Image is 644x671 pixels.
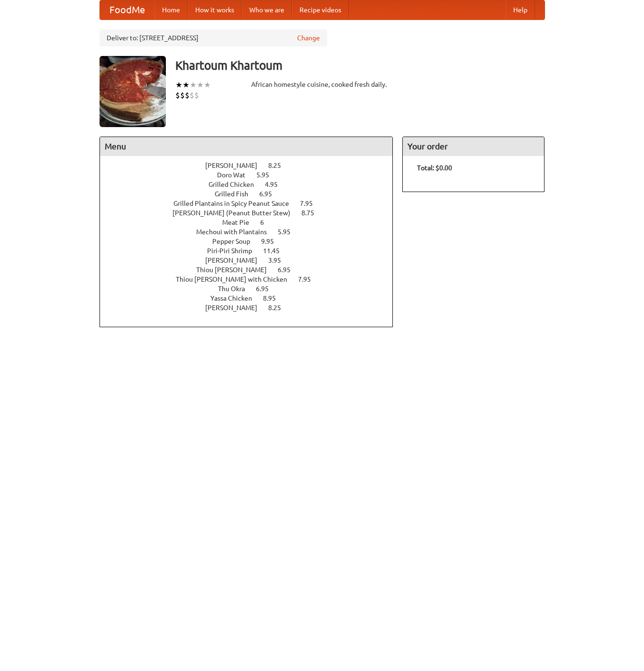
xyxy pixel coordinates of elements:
span: 5.95 [256,171,279,179]
a: Pepper Soup 9.95 [212,238,291,245]
li: $ [180,90,185,101]
a: How it works [188,0,242,19]
span: Yassa Chicken [210,294,262,302]
span: Grilled Chicken [209,181,263,188]
span: 8.25 [268,304,290,312]
span: Thu Okra [218,285,254,293]
span: [PERSON_NAME] [205,162,267,169]
span: Meat Pie [222,219,259,226]
a: Piri-Piri Shrimp 11.45 [207,247,297,255]
a: Recipe videos [292,0,349,19]
div: African homestyle cuisine, cooked fresh daily. [251,80,393,89]
a: Doro Wat 5.95 [217,171,287,179]
a: Yassa Chicken 8.95 [210,294,293,302]
li: ★ [182,80,190,90]
span: [PERSON_NAME] (Peanut Butter Stew) [172,209,300,217]
span: Thiou [PERSON_NAME] [196,266,276,274]
span: Doro Wat [217,171,255,179]
span: 8.95 [263,294,285,302]
a: FoodMe [100,0,154,19]
li: $ [190,90,194,101]
span: Piri-Piri Shrimp [207,247,262,255]
span: 6.95 [256,285,278,293]
span: Grilled Plantains in Spicy Peanut Sauce [173,200,299,207]
a: Grilled Fish 6.95 [215,190,290,198]
a: [PERSON_NAME] (Peanut Butter Stew) 8.75 [172,209,332,217]
span: 7.95 [300,200,322,207]
a: [PERSON_NAME] 3.95 [205,257,299,264]
li: $ [185,90,190,101]
span: 6 [260,219,273,226]
span: 9.95 [261,238,283,245]
h4: Your order [403,137,544,156]
a: Grilled Plantains in Spicy Peanut Sauce 7.95 [173,200,330,207]
img: angular.jpg [100,56,166,127]
a: Home [154,0,188,19]
span: 6.95 [278,266,300,274]
li: ★ [190,80,197,90]
span: Pepper Soup [212,238,260,245]
li: ★ [175,80,182,90]
span: 4.95 [265,181,287,188]
h3: Khartoum Khartoum [175,56,545,75]
a: Mechoui with Plantains 5.95 [196,228,308,236]
li: $ [194,90,199,101]
a: [PERSON_NAME] 8.25 [205,162,299,169]
span: 6.95 [259,190,281,198]
span: Thiou [PERSON_NAME] with Chicken [176,276,297,283]
a: Thiou [PERSON_NAME] 6.95 [196,266,308,274]
a: Help [506,0,535,19]
div: Deliver to: [STREET_ADDRESS] [100,29,327,46]
a: Thu Okra 6.95 [218,285,286,293]
span: Mechoui with Plantains [196,228,276,236]
span: 3.95 [268,257,290,264]
a: Meat Pie 6 [222,219,281,226]
b: Total: $0.00 [417,164,452,172]
span: 8.25 [268,162,290,169]
h4: Menu [100,137,393,156]
a: Thiou [PERSON_NAME] with Chicken 7.95 [176,276,328,283]
span: 7.95 [298,276,320,283]
a: [PERSON_NAME] 8.25 [205,304,299,312]
li: ★ [204,80,211,90]
span: 5.95 [278,228,300,236]
a: Grilled Chicken 4.95 [209,181,295,188]
span: [PERSON_NAME] [205,304,267,312]
span: [PERSON_NAME] [205,257,267,264]
a: Change [297,33,320,43]
li: ★ [197,80,204,90]
span: 8.75 [301,209,324,217]
li: $ [175,90,180,101]
span: 11.45 [263,247,289,255]
a: Who we are [242,0,292,19]
span: Grilled Fish [215,190,258,198]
